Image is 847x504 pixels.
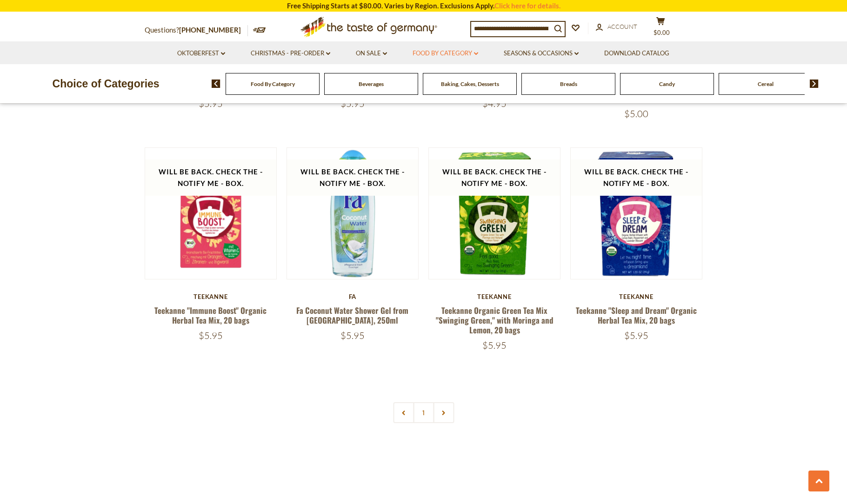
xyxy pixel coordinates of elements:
[413,48,478,59] a: Food By Category
[571,148,702,279] img: Teekanne "Sleep and Dream" Organic Herbal Tea Mix, 20 bags
[604,48,669,59] a: Download Catalog
[287,293,419,300] div: Fa
[287,148,419,279] img: Fa Coconut Water Shower Gel from Germany, 250ml
[570,293,703,300] div: Teekanne
[494,1,560,10] a: Click here for details.
[624,330,648,341] span: $5.95
[436,305,554,336] a: Teekanne Organic Green Tea Mix "Swinging Green," with Moringa and Lemon, 20 bags
[296,305,408,326] a: Fa Coconut Water Shower Gel from [GEOGRAPHIC_DATA], 250ml
[758,80,774,87] a: Cereal
[576,305,697,326] a: Teekanne "Sleep and Dream" Organic Herbal Tea Mix, 20 bags
[482,339,507,351] span: $5.95
[441,80,499,87] a: Baking, Cakes, Desserts
[251,80,295,87] a: Food By Category
[428,293,561,300] div: Teekanne
[145,24,248,36] p: Questions?
[356,48,387,59] a: On Sale
[154,305,267,326] a: Teekanne "Immune Boost" Organic Herbal Tea Mix, 20 bags
[251,48,330,59] a: Christmas - PRE-ORDER
[607,23,637,30] span: Account
[145,148,277,279] img: Teekanne "Immune Boost" Organic Herbal Tea Mix, 20 bags
[647,17,675,40] button: $0.00
[504,48,579,59] a: Seasons & Occasions
[359,80,384,87] a: Beverages
[596,22,637,32] a: Account
[810,80,819,88] img: next arrow
[659,80,675,87] a: Candy
[179,26,241,34] a: [PHONE_NUMBER]
[624,108,648,119] span: $5.00
[413,402,434,423] a: 1
[429,148,560,279] img: Teekanne Organic Green Tea Mix "Swinging Green," with Moringa and Lemon, 20 bags
[654,29,670,36] span: $0.00
[560,80,577,87] a: Breads
[340,330,365,341] span: $5.95
[145,293,277,300] div: Teekanne
[212,80,220,88] img: previous arrow
[199,330,223,341] span: $5.95
[177,48,225,59] a: Oktoberfest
